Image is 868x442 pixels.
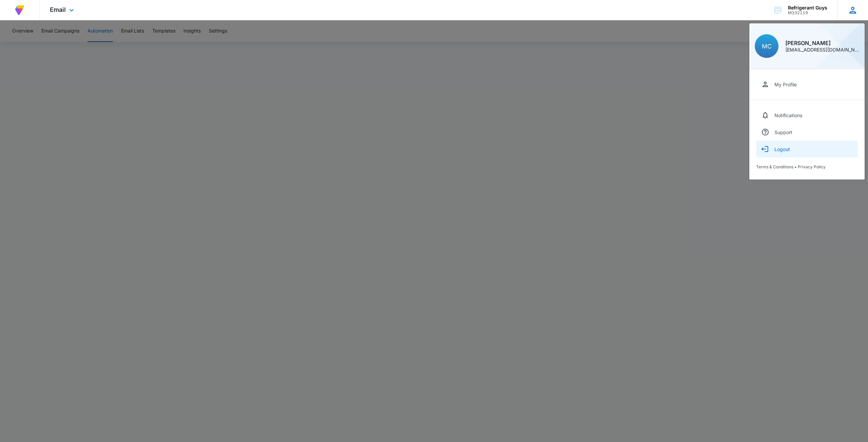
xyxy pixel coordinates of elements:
[774,129,792,135] div: Support
[788,5,827,10] div: account name
[50,6,66,13] span: Email
[774,112,802,118] div: Notifications
[785,47,859,52] div: [EMAIL_ADDRESS][DOMAIN_NAME]
[774,82,797,87] div: My Profile
[756,141,858,157] button: Logout
[756,107,858,124] a: Notifications
[762,43,772,50] span: MC
[785,40,859,46] div: [PERSON_NAME]
[14,4,26,16] img: Volusion
[756,164,793,169] a: Terms & Conditions
[788,10,827,15] div: account id
[774,146,790,152] div: Logout
[756,164,858,169] div: •
[756,76,858,93] a: My Profile
[798,164,826,169] a: Privacy Policy
[756,124,858,141] a: Support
